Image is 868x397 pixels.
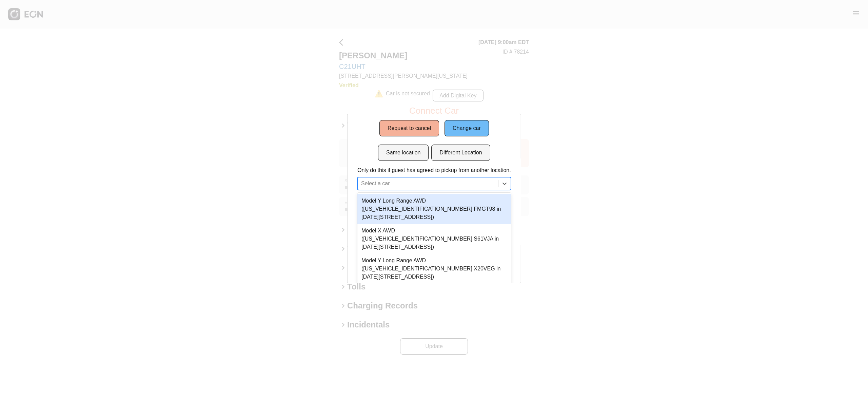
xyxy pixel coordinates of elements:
button: Request to cancel [379,120,439,136]
div: Model Y Long Range AWD ([US_VEHICLE_IDENTIFICATION_NUMBER] FMGT98 in [DATE][STREET_ADDRESS]) [357,194,511,224]
div: Model X AWD ([US_VEHICLE_IDENTIFICATION_NUMBER] S61VJA in [DATE][STREET_ADDRESS]) [357,224,511,254]
p: Only do this if guest has agreed to pickup from another location. [357,166,511,174]
button: Different Location [431,145,490,161]
button: Same location [378,145,429,161]
div: Model Y Long Range AWD ([US_VEHICLE_IDENTIFICATION_NUMBER] X20VEG in [DATE][STREET_ADDRESS]) [357,254,511,284]
button: Change car [445,120,489,136]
